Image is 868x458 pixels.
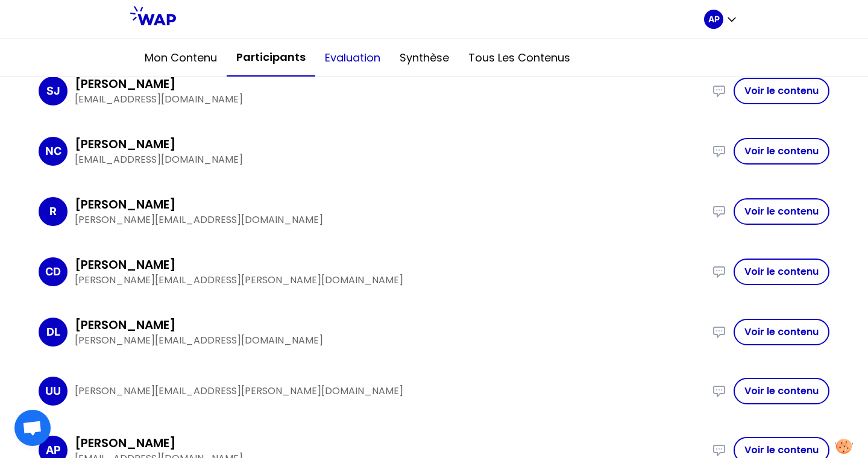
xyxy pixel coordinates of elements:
a: Ouvrir le chat [14,410,51,446]
button: Evaluation [315,40,390,76]
p: SJ [46,83,60,99]
p: [PERSON_NAME][EMAIL_ADDRESS][PERSON_NAME][DOMAIN_NAME] [75,273,705,287]
p: [EMAIL_ADDRESS][DOMAIN_NAME] [75,92,705,107]
h3: [PERSON_NAME] [75,196,176,213]
p: [PERSON_NAME][EMAIL_ADDRESS][DOMAIN_NAME] [75,213,705,227]
p: DL [46,324,60,340]
button: Voir le contenu [734,259,829,285]
p: CD [45,263,61,280]
button: Voir le contenu [734,319,829,345]
button: Participants [227,39,315,77]
button: AP [704,10,738,29]
h3: [PERSON_NAME] [75,316,176,333]
p: NC [45,143,61,160]
h3: [PERSON_NAME] [75,434,176,451]
h3: [PERSON_NAME] [75,256,176,273]
button: Voir le contenu [734,138,829,165]
h3: [PERSON_NAME] [75,75,176,92]
p: [PERSON_NAME][EMAIL_ADDRESS][DOMAIN_NAME] [75,333,705,348]
p: AP [708,13,720,25]
button: Voir le contenu [734,78,829,104]
p: R [49,203,57,220]
p: [EMAIL_ADDRESS][DOMAIN_NAME] [75,152,705,167]
button: Mon contenu [135,40,227,76]
p: [PERSON_NAME][EMAIL_ADDRESS][PERSON_NAME][DOMAIN_NAME] [75,384,705,398]
button: Voir le contenu [734,378,829,404]
button: Tous les contenus [459,40,580,76]
button: Voir le contenu [734,198,829,225]
h3: [PERSON_NAME] [75,136,176,152]
p: UU [45,383,61,400]
button: Synthèse [390,40,459,76]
